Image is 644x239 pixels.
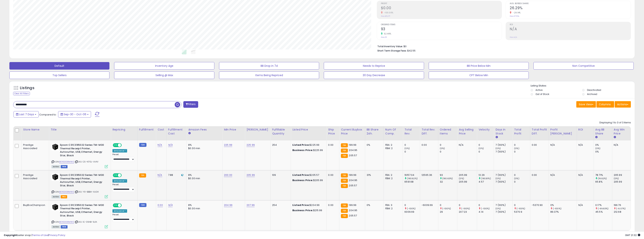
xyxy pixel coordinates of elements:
[23,203,46,207] div: BuyBoxChampion
[52,225,60,228] span: All listings currently available for purchase on Amazon
[381,6,502,11] h2: $0.00
[20,85,34,91] h5: Listings
[404,150,420,153] div: 0
[60,203,106,218] b: Epson C31CE95022 Series TM-M30 Thermal Receipt Printer, Autocutter, USB, Ethernet, Energy Star, B...
[121,144,127,147] span: OFF
[121,204,127,207] span: OFF
[440,210,457,214] div: 29
[23,173,46,180] div: Prestige Associated
[407,207,416,210] small: (-100%)
[139,143,146,147] small: FBM
[158,173,162,177] a: N/A
[404,143,420,147] div: 0
[514,128,529,136] div: Total Profit
[272,173,288,177] div: 109
[61,225,68,228] span: FBM
[349,148,357,152] span: 204.95
[32,233,48,237] a: Terms of Use
[188,147,219,150] div: $0.30 min
[532,173,546,177] div: 0.00
[349,173,356,177] span: 199.99
[614,143,628,147] div: N/A
[495,150,512,153] div: 7 (100%)
[385,143,400,147] div: FBA: 2
[381,36,387,38] small: Prev: 61
[440,203,457,207] div: 0
[479,210,494,214] div: 4.14
[52,203,108,228] div: ASIN:
[595,203,612,207] div: 0.17%
[495,136,498,139] small: Days In Stock.
[407,177,417,180] small: (190.62%)
[341,179,348,183] small: FBA
[112,149,127,153] div: Amazon AI *
[510,15,519,17] small: Prev: 37.10%
[328,203,336,207] div: 0.00
[510,27,631,32] h2: N/A
[595,136,598,139] small: Avg BB Share.
[292,149,324,152] div: $225.99
[595,173,612,177] div: 78.71%
[292,173,309,177] b: Listed Price:
[113,204,118,207] span: ON
[404,210,420,214] div: 6009.69
[52,173,108,198] div: ASIN:
[459,143,474,147] div: N/A
[514,143,530,147] div: 0
[587,93,597,96] label: Archived
[4,233,17,237] strong: Copyright
[19,112,34,116] span: Last 7 Days
[113,174,118,177] span: ON
[495,203,512,207] div: 7 (100%)
[495,128,511,136] div: Days In Stock
[514,147,519,150] small: (0%)
[495,177,501,180] small: (0%)
[511,11,521,14] small: -29.14%
[429,71,529,79] button: CPT Below Min
[440,150,457,153] div: 0
[341,214,348,218] small: FBA
[168,203,173,207] a: N/A
[60,173,106,188] b: Epson C31CE95022 Series TM-M30 Thermal Receipt Printer, Autocutter, USB, Ethernet, Energy Star, B...
[461,207,470,210] small: (-100%)
[614,203,631,207] div: 199.76
[52,203,59,211] img: 31HJ881dTJL._SL40_.jpg
[614,128,629,136] div: Avg Win Price
[614,210,631,214] div: 212.68
[532,203,546,207] div: -5370.90
[481,207,490,210] small: (-100%)
[341,154,348,158] small: FBA
[188,128,221,132] div: Amazon Fees
[349,178,357,182] span: 204.95
[532,128,547,136] div: Total Profit Diff.
[341,173,348,178] small: FBA
[188,132,190,135] small: Amazon Fees.
[578,203,591,207] div: N/A
[328,173,336,177] div: 0.00
[367,128,382,136] div: BB Share 24h.
[550,203,577,207] div: 0%
[533,62,633,70] button: Non Competitive
[51,128,109,132] div: Title
[595,143,612,147] div: 0%
[625,233,640,237] span: 2025-10-14 21:32 GMT
[112,128,136,132] div: Repricing
[495,147,501,150] small: (0%)
[495,180,512,184] div: 7 (100%)
[595,180,612,184] div: 65.8%
[367,173,381,177] div: 31%
[139,203,146,207] small: FBM
[341,143,348,147] small: FBA
[510,36,517,38] small: Prev: N/A
[112,179,127,183] div: Amazon AI *
[349,214,357,217] span: 205.57
[349,184,357,187] span: 205.57
[595,210,612,214] div: 45.5%
[599,102,611,106] span: Columns
[13,92,30,95] div: Clear All Filters
[495,207,501,210] small: (0%)
[377,44,628,48] li: $0
[595,147,601,150] small: (0%)
[385,147,400,150] div: FBM: 2
[385,173,400,177] div: FBA: 2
